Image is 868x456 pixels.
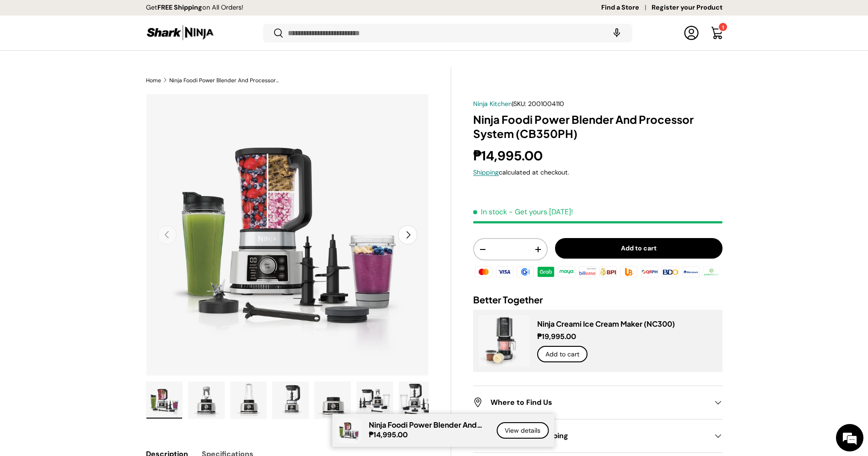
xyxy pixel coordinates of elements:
img: metrobank [681,265,701,279]
strong: ₱14,995.00 [473,147,545,164]
a: Home [146,78,161,83]
span: | [512,100,564,108]
img: landbank [701,265,722,279]
a: Shipping [473,168,499,176]
button: Add to cart [537,346,588,363]
h2: Where to Find Us [473,397,707,408]
media-gallery: Gallery Viewer [146,94,429,422]
span: 1 [722,24,724,30]
img: gcash [515,265,535,279]
a: Ninja Kitchen [473,100,512,108]
a: Ninja Foodi Power Blender And Processor System (CB350PH) [169,78,279,83]
img: billease [577,265,598,279]
summary: Delivery and Shipping [473,419,722,452]
img: bdo [660,265,680,279]
h2: Delivery and Shipping [473,430,707,441]
speech-search-button: Search by voice [602,23,631,43]
img: ubp [619,265,639,279]
img: maya [556,265,577,279]
img: Ninja Foodi Power Blender And Processor System (CB350PH) [315,382,350,419]
img: qrph [639,265,659,279]
img: Ninja Foodi Power Blender And Processor System (CB350PH) [189,382,224,419]
img: Ninja Foodi Power Blender And Processor System (CB350PH) [399,382,435,419]
h2: Better Together [473,293,722,306]
img: bpi [598,265,618,279]
p: Ninja Foodi Power Blender And Processor System (CB350PH) [369,420,485,429]
a: Register your Product [652,3,722,13]
p: - Get yours [DATE]! [509,207,573,217]
nav: Breadcrumbs [146,76,452,85]
a: Ninja Creami Ice Cream Maker (NC300) [537,319,675,329]
strong: ₱14,995.00 [369,430,410,440]
span: SKU: [513,100,526,108]
strong: FREE Shipping [157,3,202,11]
img: grabpay [536,265,556,279]
p: Get on All Orders! [146,3,243,13]
img: visa [494,265,514,279]
img: master [474,265,494,279]
h1: Ninja Foodi Power Blender And Processor System (CB350PH) [473,112,722,141]
span: 2001004110 [528,100,564,108]
span: In stock [473,207,507,217]
div: calculated at checkout. [473,168,722,177]
img: Shark Ninja Philippines [146,24,215,42]
img: Ninja Foodi Power Blender And Processor System (CB350PH) [357,382,393,419]
img: Ninja Foodi Power Blender And Processor System (CB350PH) [273,382,308,419]
img: ninja-foodi-power-blender-and-processor-system-full-view-with-sample-contents-sharkninja-philippines [336,418,361,443]
img: ninja-foodi-power-blender-and-processor-system-full-view-with-sample-contents-sharkninja-philippines [146,382,182,419]
img: Ninja Foodi Power Blender And Processor System (CB350PH) [231,382,266,419]
a: View details [496,422,549,439]
a: Find a Store [601,3,652,13]
button: Add to cart [555,238,722,259]
summary: Where to Find Us [473,386,722,419]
